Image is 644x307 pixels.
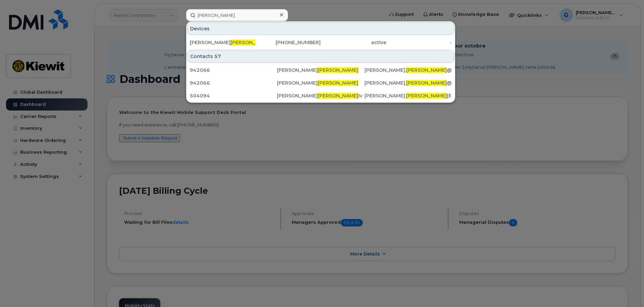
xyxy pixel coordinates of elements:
[190,92,277,99] div: 504094
[406,67,447,73] span: [PERSON_NAME]
[615,278,639,302] iframe: Messenger Launcher
[321,39,386,46] div: active
[187,22,454,35] div: Devices
[318,67,358,73] span: [PERSON_NAME]
[190,39,255,46] div: [PERSON_NAME] er
[318,80,358,86] span: [PERSON_NAME]
[187,50,454,63] div: Contacts
[187,90,454,102] a: 504094[PERSON_NAME][PERSON_NAME]Iv[PERSON_NAME].[PERSON_NAME][EMAIL_ADDRESS][PERSON_NAME][DOMAIN_...
[277,67,364,73] div: [PERSON_NAME]
[364,80,452,86] div: [PERSON_NAME]. @[PERSON_NAME][DOMAIN_NAME]
[187,36,454,49] a: [PERSON_NAME][PERSON_NAME]er[PHONE_NUMBER]active-
[406,80,447,86] span: [PERSON_NAME]
[214,53,221,60] span: 57
[277,80,364,86] div: [PERSON_NAME]
[187,77,454,89] a: 942066[PERSON_NAME][PERSON_NAME][PERSON_NAME].[PERSON_NAME]@[PERSON_NAME][DOMAIN_NAME]
[187,64,454,76] a: 942066[PERSON_NAME][PERSON_NAME][PERSON_NAME].[PERSON_NAME]@[PERSON_NAME][DOMAIN_NAME]
[364,67,452,73] div: [PERSON_NAME]. @[PERSON_NAME][DOMAIN_NAME]
[190,80,277,86] div: 942066
[230,39,271,45] span: [PERSON_NAME]
[190,67,277,73] div: 942066
[255,39,321,46] div: [PHONE_NUMBER]
[364,92,452,99] div: [PERSON_NAME]. [EMAIL_ADDRESS][PERSON_NAME][DOMAIN_NAME]
[277,92,364,99] div: [PERSON_NAME] Iv
[406,93,447,99] span: [PERSON_NAME]
[386,39,452,46] div: -
[318,93,358,99] span: [PERSON_NAME]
